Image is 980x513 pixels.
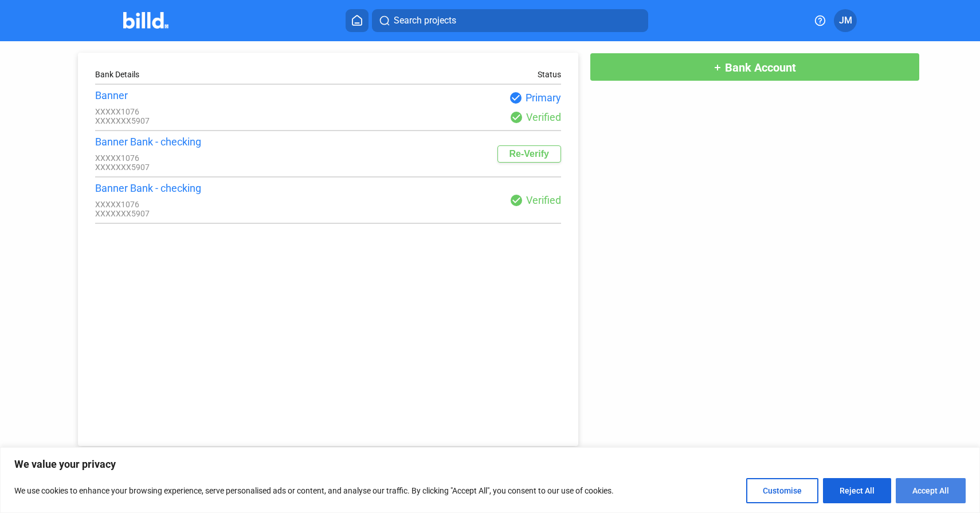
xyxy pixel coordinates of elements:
[95,153,328,163] div: XXXXX1076
[95,107,328,116] div: XXXXX1076
[839,14,852,27] span: JM
[14,457,966,471] p: We value your privacy
[95,70,328,79] div: Bank Details
[372,9,648,32] button: Search projects
[725,61,796,74] span: Bank Account
[713,63,722,72] mat-icon: add
[538,70,561,79] div: Status
[394,14,456,27] span: Search projects
[14,484,614,498] p: We use cookies to enhance your browsing experience, serve personalised ads or content, and analys...
[328,194,561,207] div: Verified
[823,478,891,503] button: Reject All
[834,9,857,32] button: JM
[497,145,561,163] button: Re-Verify
[95,116,328,125] div: XXXXXXX5907
[95,182,328,194] div: Banner Bank - checking
[746,478,818,503] button: Customise
[95,136,328,148] div: Banner Bank - checking
[123,12,168,29] img: Billd Company Logo
[509,91,523,105] mat-icon: check_circle
[590,53,920,81] button: Bank Account
[328,111,561,124] div: Verified
[95,163,328,172] div: XXXXXXX5907
[95,89,328,101] div: Banner
[95,209,328,218] div: XXXXXXX5907
[509,194,523,207] mat-icon: check_circle
[509,111,523,124] mat-icon: check_circle
[896,478,966,503] button: Accept All
[328,91,561,105] div: Primary
[95,200,328,209] div: XXXXX1076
